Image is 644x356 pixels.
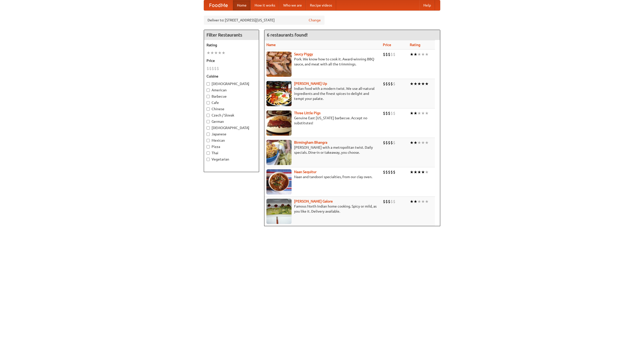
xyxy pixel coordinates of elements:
[279,0,306,10] a: Who we are
[207,119,256,124] label: German
[393,199,395,204] li: $
[417,169,421,175] li: ★
[294,140,327,144] a: Birmingham Bhangra
[207,101,210,104] input: Cafe
[393,81,395,87] li: $
[393,140,395,145] li: $
[410,140,414,145] li: ★
[207,132,256,137] label: Japanese
[388,169,390,175] li: $
[267,32,308,37] ng-pluralize: 6 restaurants found!
[425,199,429,204] li: ★
[207,157,256,162] label: Vegetarian
[266,86,379,101] p: Indian food with a modern twist. We use all-natural ingredients and the finest spices to delight ...
[419,0,435,10] a: Help
[207,138,256,143] label: Mexican
[207,66,209,71] li: $
[410,81,414,87] li: ★
[233,0,251,10] a: Home
[266,140,292,165] img: bhangra.jpg
[383,169,385,175] li: $
[390,52,393,57] li: $
[393,169,395,175] li: $
[207,126,210,130] input: [DEMOGRAPHIC_DATA]
[266,204,379,214] p: Famous North Indian home cooking. Spicy or mild, as you like it. Delivery available.
[266,199,292,224] img: currygalore.jpg
[266,81,292,106] img: curryup.jpg
[207,145,210,148] input: Pizza
[388,110,390,116] li: $
[425,110,429,116] li: ★
[421,199,425,204] li: ★
[425,81,429,87] li: ★
[393,110,395,116] li: $
[390,110,393,116] li: $
[214,50,218,56] li: ★
[410,169,414,175] li: ★
[390,199,393,204] li: $
[207,81,256,86] label: [DEMOGRAPHIC_DATA]
[383,199,385,204] li: $
[207,106,256,111] label: Chinese
[388,140,390,145] li: $
[421,140,425,145] li: ★
[385,199,388,204] li: $
[414,81,417,87] li: ★
[212,66,214,71] li: $
[207,88,256,93] label: American
[266,145,379,155] p: [PERSON_NAME] with a metropolitan twist. Daily specials. Dine-in or takeaway, you choose.
[410,52,414,57] li: ★
[207,133,210,136] input: Japanese
[207,74,256,79] h5: Cuisine
[207,95,210,98] input: Barbecue
[294,52,313,56] a: Saucy Piggy
[209,66,212,71] li: $
[383,52,385,57] li: $
[222,50,225,56] li: ★
[421,52,425,57] li: ★
[217,66,219,71] li: $
[207,94,256,99] label: Barbecue
[383,140,385,145] li: $
[207,144,256,149] label: Pizza
[390,169,393,175] li: $
[383,81,385,87] li: $
[425,140,429,145] li: ★
[266,43,276,47] a: Name
[410,110,414,116] li: ★
[309,18,321,23] a: Change
[294,111,320,115] b: Three Little Pigs
[294,82,327,86] a: [PERSON_NAME] Up
[421,169,425,175] li: ★
[207,125,256,130] label: [DEMOGRAPHIC_DATA]
[266,174,379,179] p: Naan and tandoori specialties, from our clay oven.
[410,199,414,204] li: ★
[417,140,421,145] li: ★
[417,81,421,87] li: ★
[414,140,417,145] li: ★
[385,81,388,87] li: $
[207,151,210,155] input: Thai
[218,50,222,56] li: ★
[204,16,325,25] div: Deliver to: [STREET_ADDRESS][US_STATE]
[207,82,210,86] input: [DEMOGRAPHIC_DATA]
[414,110,417,116] li: ★
[390,81,393,87] li: $
[383,43,391,47] a: Price
[388,81,390,87] li: $
[425,169,429,175] li: ★
[266,52,292,77] img: saucy.jpg
[414,199,417,204] li: ★
[417,52,421,57] li: ★
[207,58,256,63] h5: Price
[210,50,214,56] li: ★
[294,199,333,203] a: [PERSON_NAME] Galore
[388,52,390,57] li: $
[421,110,425,116] li: ★
[266,169,292,194] img: naansequitur.jpg
[414,52,417,57] li: ★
